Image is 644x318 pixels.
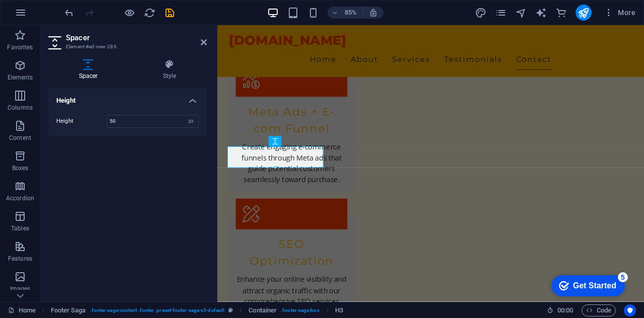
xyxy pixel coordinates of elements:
div: Get Started [30,11,73,20]
i: Commerce [555,7,567,19]
i: Undo: Add element (Ctrl+Z) [63,7,75,19]
button: More [600,5,639,21]
p: Elements [8,73,33,82]
button: design [475,7,487,19]
i: Reload page [144,7,155,19]
div: Get Started 5 items remaining, 0% complete [8,5,82,26]
span: Click to select. Double-click to edit [335,304,343,316]
span: . footer-saga-box [281,304,319,316]
h4: Style [132,59,207,81]
p: Boxes [12,164,29,172]
button: Usercentrics [624,304,636,316]
i: Design (Ctrl+Alt+Y) [475,7,487,19]
i: On resize automatically adjust zoom level to fit chosen device. [369,8,378,17]
span: 00 00 [557,304,573,316]
h2: Spacer [66,33,207,42]
button: navigator [515,7,527,19]
i: Publish [578,7,589,19]
p: Images [10,285,31,293]
h4: Height [48,89,207,107]
span: More [604,8,635,18]
span: Click to select. Double-click to edit [249,304,277,316]
label: Height [56,118,107,124]
h6: Session time [547,304,574,316]
button: reload [143,7,155,19]
p: Content [9,134,31,142]
h3: Element #ed-new-286 [66,42,187,51]
h4: Spacer [48,59,132,81]
button: text_generator [535,7,547,19]
span: Code [586,304,611,316]
p: Accordion [6,194,34,202]
i: Save (Ctrl+S) [164,7,176,19]
button: publish [576,5,592,21]
span: Click to select. Double-click to edit [51,304,86,316]
span: : [565,306,566,314]
i: This element is a customizable preset [228,307,233,313]
button: Code [582,304,616,316]
p: Favorites [7,43,33,51]
p: Columns [8,104,33,112]
button: 85% [328,7,363,19]
button: commerce [555,7,568,19]
button: pages [495,7,507,19]
div: 5 [74,2,85,12]
a: Click to cancel selection. Double-click to open Pages [8,304,36,316]
h6: 85% [343,7,359,19]
i: AI Writer [535,7,547,19]
span: . footer-saga-content .footer .preset-footer-saga-v3-default [90,304,224,316]
i: Pages (Ctrl+Alt+S) [495,7,507,19]
p: Features [8,255,32,263]
i: Navigator [515,7,527,19]
button: save [164,7,176,19]
p: Tables [11,224,29,232]
button: undo [63,7,75,19]
nav: breadcrumb [51,304,343,316]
